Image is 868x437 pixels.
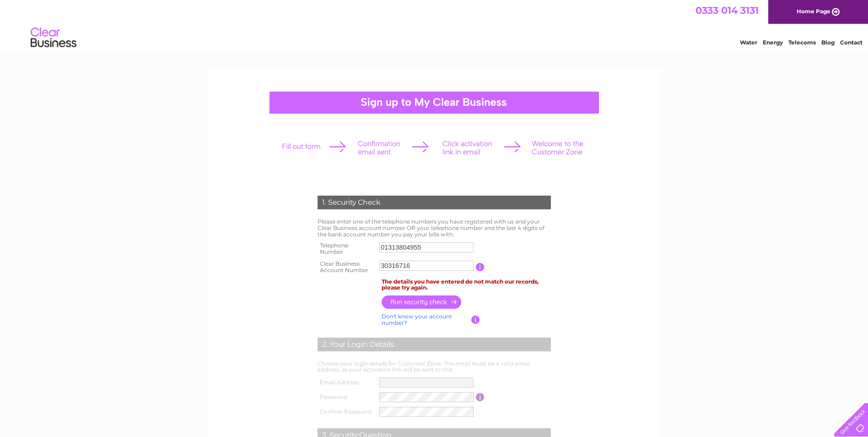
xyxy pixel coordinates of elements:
[315,240,377,258] th: Telephone Number
[315,258,377,276] th: Clear Business Account Number
[840,39,863,46] a: Contact
[476,393,485,401] input: Information
[318,196,551,209] div: 1. Security Check
[218,5,651,44] div: Clear Business is a trading name of Verastar Limited (registered in [GEOGRAPHIC_DATA] No. 3667643...
[315,375,377,390] th: Email Address
[379,276,553,294] td: The details you have entered do not match our records, please try again.
[315,358,553,376] td: Choose your login details for Customer Zone. The email must be a valid email address, as your act...
[740,39,757,46] a: Water
[695,5,759,16] a: 0333 014 3131
[476,263,485,271] input: Information
[315,216,553,240] td: Please enter one of the telephone numbers you have registered with us and your Clear Business acc...
[763,39,783,46] a: Energy
[315,390,377,404] th: Password
[318,338,551,351] div: 2. Your Login Details
[471,316,480,324] input: Information
[382,313,452,326] a: Don't know your account number?
[821,39,835,46] a: Blog
[788,39,816,46] a: Telecoms
[315,404,377,419] th: Confirm Password
[30,24,77,52] img: logo.png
